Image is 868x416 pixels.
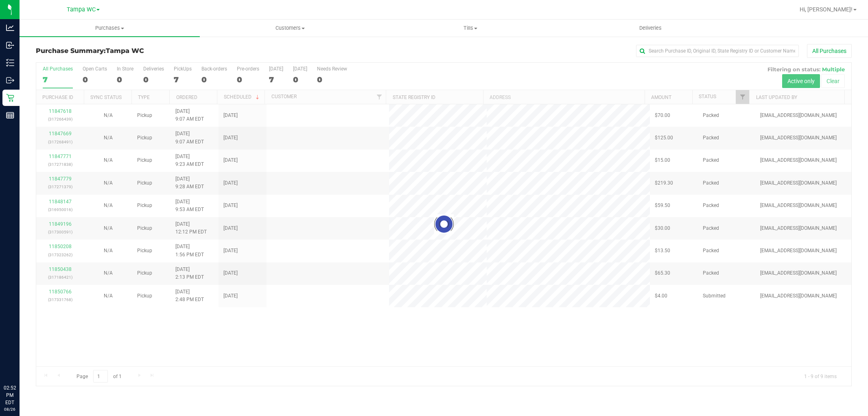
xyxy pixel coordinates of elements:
[380,20,560,37] a: Tills
[8,351,33,375] iframe: Resource center
[800,6,853,13] span: Hi, [PERSON_NAME]!
[6,111,14,119] inline-svg: Reports
[6,41,14,49] inline-svg: Inbound
[380,24,560,32] span: Tills
[4,384,16,406] p: 02:52 PM EDT
[560,20,741,37] a: Deliveries
[6,24,14,32] inline-svg: Analytics
[20,20,200,37] a: Purchases
[36,47,308,55] h3: Purchase Summary:
[20,24,200,32] span: Purchases
[106,47,144,55] span: Tampa WC
[4,406,16,412] p: 08/26
[628,24,673,32] span: Deliveries
[6,59,14,67] inline-svg: Inventory
[807,44,852,58] button: All Purchases
[6,94,14,102] inline-svg: Retail
[67,6,96,13] span: Tampa WC
[6,76,14,84] inline-svg: Outbound
[200,24,380,32] span: Customers
[200,20,380,37] a: Customers
[636,45,799,57] input: Search Purchase ID, Original ID, State Registry ID or Customer Name...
